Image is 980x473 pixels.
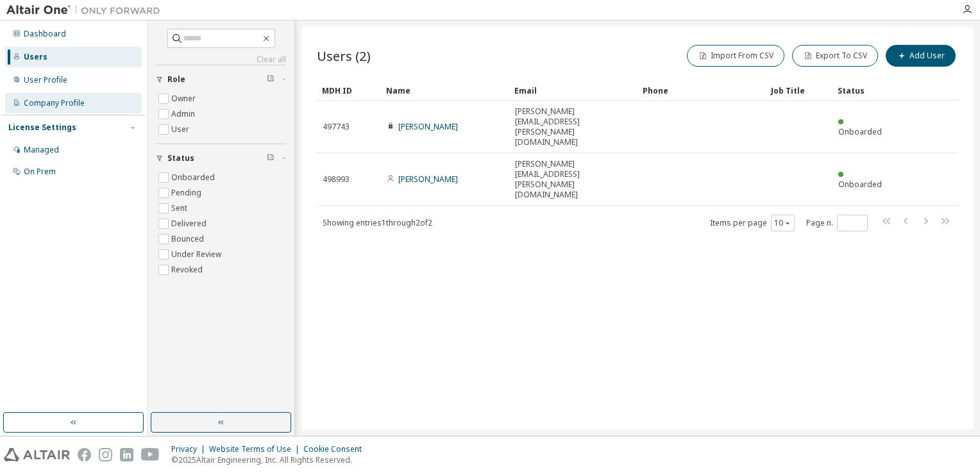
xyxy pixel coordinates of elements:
label: Admin [171,106,198,122]
span: Clear filter [267,153,275,163]
button: Status [156,144,286,172]
span: Onboarded [838,179,882,190]
p: © 2025 Altair Engineering, Inc. All Rights Reserved. [171,454,369,465]
a: Clear all [156,54,286,65]
div: Company Profile [24,98,85,108]
label: Under Review [171,247,224,262]
button: 10 [774,218,791,228]
button: Add User [886,45,956,67]
div: Cookie Consent [303,444,369,454]
img: facebook.svg [78,448,91,461]
div: MDH ID [322,80,376,101]
span: Users (2) [317,47,371,65]
label: Bounced [171,231,207,247]
span: [PERSON_NAME][EMAIL_ADDRESS][PERSON_NAME][DOMAIN_NAME] [515,159,632,200]
div: Website Terms of Use [209,444,303,454]
a: [PERSON_NAME] [398,174,458,185]
span: Items per page [710,215,795,231]
label: Delivered [171,216,209,231]
div: Managed [24,145,59,155]
span: Role [167,74,185,85]
label: Pending [171,185,204,201]
img: youtube.svg [141,448,160,461]
div: Privacy [171,444,209,454]
span: 497743 [323,122,350,132]
img: instagram.svg [99,448,112,461]
a: [PERSON_NAME] [398,121,458,132]
span: 498993 [323,174,350,185]
div: Email [514,80,632,101]
div: License Settings [8,122,76,133]
div: Dashboard [24,29,66,39]
label: User [171,122,192,137]
button: Export To CSV [792,45,878,67]
button: Role [156,65,286,94]
button: Import From CSV [687,45,784,67]
span: Showing entries 1 through 2 of 2 [323,217,432,228]
label: Owner [171,91,198,106]
span: [PERSON_NAME][EMAIL_ADDRESS][PERSON_NAME][DOMAIN_NAME] [515,106,632,147]
span: Clear filter [267,74,275,85]
img: Altair One [6,4,167,17]
img: altair_logo.svg [4,448,70,461]
div: User Profile [24,75,67,85]
span: Status [167,153,194,163]
div: Name [386,80,504,101]
div: Phone [643,80,761,101]
div: Status [838,80,891,101]
label: Revoked [171,262,205,278]
span: Page n. [806,215,868,231]
div: Users [24,52,47,62]
label: Onboarded [171,170,217,185]
label: Sent [171,201,190,216]
div: Job Title [771,80,827,101]
span: Onboarded [838,126,882,137]
img: linkedin.svg [120,448,133,461]
div: On Prem [24,167,56,177]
